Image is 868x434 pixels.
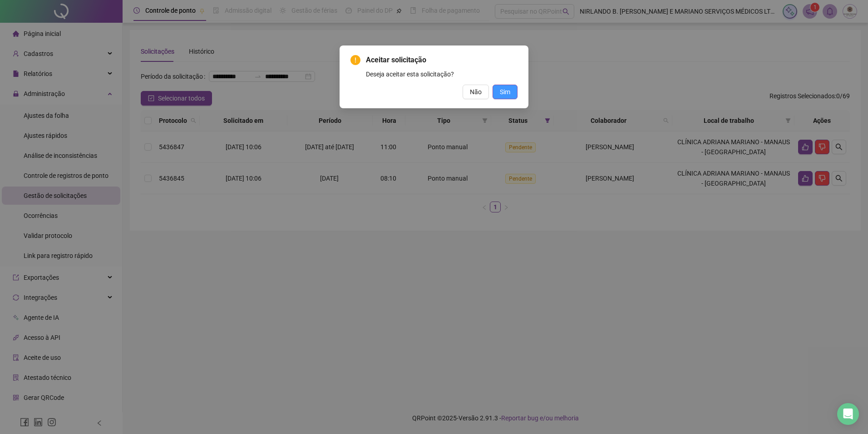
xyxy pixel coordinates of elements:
[366,55,518,66] span: Aceitar solicitação
[350,55,360,65] span: exclamation-circle
[837,403,859,425] div: Open Intercom Messenger
[366,69,518,79] div: Deseja aceitar esta solicitação?
[470,87,482,97] span: Não
[493,85,518,99] button: Sim
[500,87,510,97] span: Sim
[463,85,489,99] button: Não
